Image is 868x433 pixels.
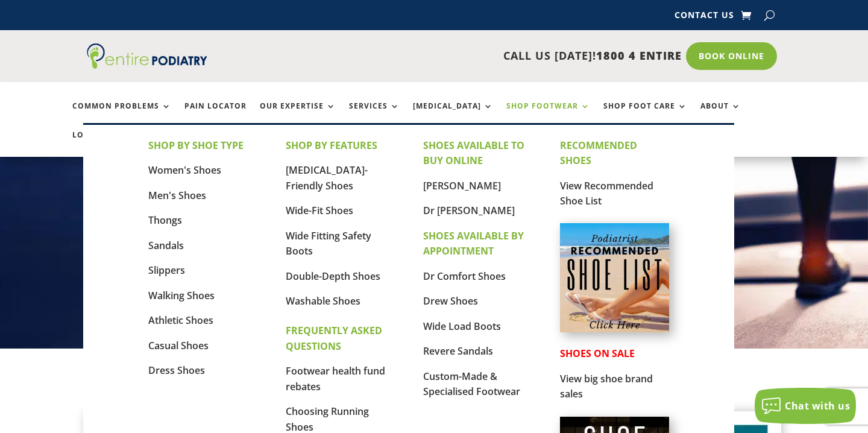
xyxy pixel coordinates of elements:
strong: SHOP BY FEATURES [286,139,377,152]
span: Chat with us [785,399,850,412]
a: Locations [72,131,133,157]
button: Chat with us [755,388,856,424]
a: Dress Shoes [148,364,205,377]
a: Wide Fitting Safety Boots [286,229,371,258]
a: Slippers [148,264,185,277]
a: Contact Us [675,11,734,24]
a: Drew Shoes [423,294,478,308]
a: Our Expertise [260,102,336,128]
a: Shop Foot Care [603,102,687,128]
strong: SHOES ON SALE [560,347,635,360]
a: Book Online [686,42,777,70]
a: Double-Depth Shoes [286,270,380,283]
a: Wide Load Boots [423,320,501,333]
a: Casual Shoes [148,339,209,352]
a: About [700,102,741,128]
a: Wide-Fit Shoes [286,204,353,217]
a: View Recommended Shoe List [560,179,653,208]
a: Dr [PERSON_NAME] [423,204,515,217]
img: logo (1) [87,43,207,69]
a: Walking Shoes [148,289,215,302]
strong: RECOMMENDED SHOES [560,139,637,168]
a: Women's Shoes [148,163,221,177]
a: [MEDICAL_DATA] [413,102,493,128]
a: [MEDICAL_DATA]-Friendly Shoes [286,163,368,192]
a: Common Problems [72,102,171,128]
strong: SHOP BY SHOE TYPE [148,139,244,152]
strong: SHOES AVAILABLE BY APPOINTMENT [423,229,524,258]
a: Footwear health fund rebates [286,364,385,393]
p: CALL US [DATE]! [247,48,682,64]
a: Shop Footwear [506,102,590,128]
strong: SHOES AVAILABLE TO BUY ONLINE [423,139,524,168]
a: Washable Shoes [286,294,360,308]
a: Custom-Made & Specialised Footwear [423,370,520,399]
a: Athletic Shoes [148,314,213,327]
a: Men's Shoes [148,189,206,202]
a: Dr Comfort Shoes [423,270,506,283]
strong: FREQUENTLY ASKED QUESTIONS [286,324,382,353]
a: View big shoe brand sales [560,372,653,401]
a: Entire Podiatry [87,59,207,71]
span: 1800 4 ENTIRE [596,48,682,63]
img: podiatrist-recommended-shoe-list-australia-entire-podiatry [560,223,668,332]
a: Revere Sandals [423,344,493,358]
a: Services [349,102,400,128]
a: Pain Locator [184,102,247,128]
a: Thongs [148,213,182,227]
a: Podiatrist Recommended Shoe List Australia [560,323,668,335]
a: [PERSON_NAME] [423,179,501,192]
a: Sandals [148,239,184,252]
